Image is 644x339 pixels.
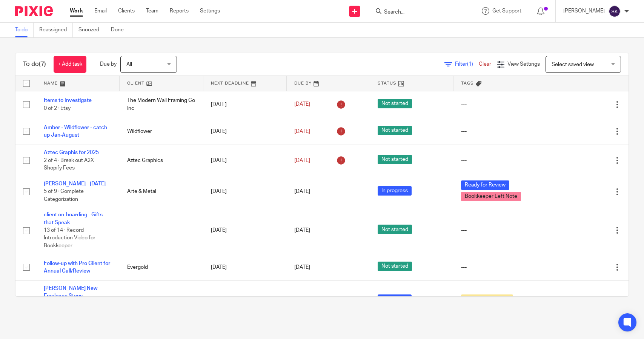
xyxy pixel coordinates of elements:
td: Arte & Metal [120,176,203,207]
img: svg%3E [609,5,621,17]
span: Not started [378,225,412,234]
td: [DATE] [203,145,287,176]
td: Aztec Graphics [120,145,203,176]
a: Done [111,23,129,37]
span: Bookkeeper Left Note [461,192,521,201]
a: [PERSON_NAME] - [DATE] [44,181,106,186]
a: Clients [118,7,135,15]
span: All [126,62,132,67]
a: Follow-up with Pro Client for Annual Call/Review [44,261,110,274]
td: [DATE] [203,91,287,118]
a: Reports [170,7,189,15]
a: Team [146,7,158,15]
a: Email [94,7,107,15]
p: [PERSON_NAME] [563,7,605,15]
td: [DATE] [203,176,287,207]
a: Clear [479,62,491,67]
span: Get Support [492,8,521,14]
span: Not started [378,262,412,271]
td: [DATE] [203,281,287,319]
div: --- [461,263,537,271]
span: [DATE] [294,228,310,233]
td: Wildflower [120,118,203,145]
img: Pixie [15,6,53,16]
td: [DATE] [203,254,287,280]
a: Reassigned [39,23,73,37]
a: To do [15,23,34,37]
td: Evergold [120,254,203,280]
span: In progress [378,294,412,304]
span: View Settings [507,62,540,67]
span: Not started [378,126,412,135]
span: 2 of 4 · Break out A2X Shopify Fees [44,158,94,171]
td: [DATE] [203,207,287,254]
a: [PERSON_NAME] New Employee Steps [44,286,97,299]
span: 5 of 9 · Complete Categorization [44,189,84,202]
div: --- [461,128,537,135]
div: --- [461,227,537,234]
a: Amber - Wildflower - catch up Jan-August [44,125,107,138]
span: [DATE] [294,189,310,194]
a: + Add task [54,56,86,73]
a: Items to Investigate [44,98,92,103]
span: Not started [378,155,412,164]
a: Snoozed [78,23,105,37]
div: --- [461,157,537,164]
span: In progress [378,186,412,196]
span: 13 of 14 · Record Introduction Video for Bookkeeper [44,228,95,248]
span: 0 of 2 · Etsy [44,106,71,111]
span: [DATE] [294,129,310,134]
span: (1) [467,62,473,67]
span: [DATE] [294,102,310,107]
span: Ready for Review [461,180,509,190]
td: The Modern Wall Framing Co Inc [120,91,203,118]
a: Settings [200,7,220,15]
a: Aztec Graphis for 2025 [44,150,99,155]
span: Filter [455,62,479,67]
span: Manager Left Note [461,294,513,304]
span: Tags [461,81,474,85]
a: Work [70,7,83,15]
span: [DATE] [294,265,310,270]
a: client on-boarding - Gifts that Speak [44,212,103,225]
input: Search [383,9,451,16]
span: Select saved view [552,62,594,67]
span: (7) [39,61,46,67]
span: Not started [378,99,412,108]
td: [DATE] [203,118,287,145]
p: Due by [100,60,117,68]
div: --- [461,101,537,108]
h1: To do [23,60,46,68]
span: [DATE] [294,158,310,163]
